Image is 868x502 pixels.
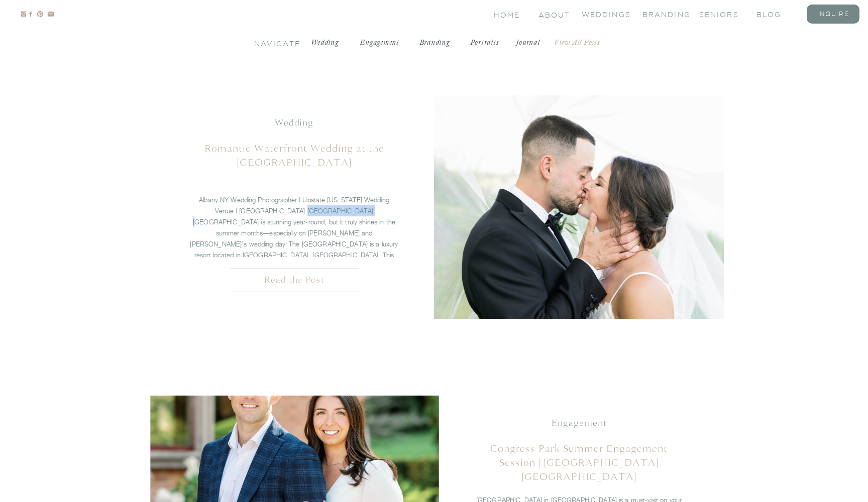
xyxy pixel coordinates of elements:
[554,38,614,48] a: View All Posts
[552,417,607,429] a: Engagement
[538,10,569,19] a: About
[254,39,294,47] h3: Navigate:
[189,194,399,283] p: Albany NY Wedding Photographer | Upstate [US_STATE] Wedding Venue | [GEOGRAPHIC_DATA] [GEOGRAPHIC...
[582,10,622,18] a: Weddings
[756,10,797,18] a: blog
[356,38,403,48] a: Engagement
[813,10,853,18] a: inquire
[490,442,668,483] a: Congress Park Summer Engagement Session | [GEOGRAPHIC_DATA] [GEOGRAPHIC_DATA]
[469,38,499,48] a: Portraits
[494,10,521,19] a: Home
[204,142,384,169] a: Romantic Waterfront Wedding at the [GEOGRAPHIC_DATA]
[434,95,724,319] a: Romantic Waterfront Wedding at the Otesaga Resort Hotel
[415,38,453,48] a: Branding
[210,274,378,288] a: Read the Post
[699,10,739,18] a: seniors
[642,10,683,18] a: branding
[513,38,543,48] a: Journal
[275,117,313,129] a: Wedding
[308,38,341,48] a: Wedding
